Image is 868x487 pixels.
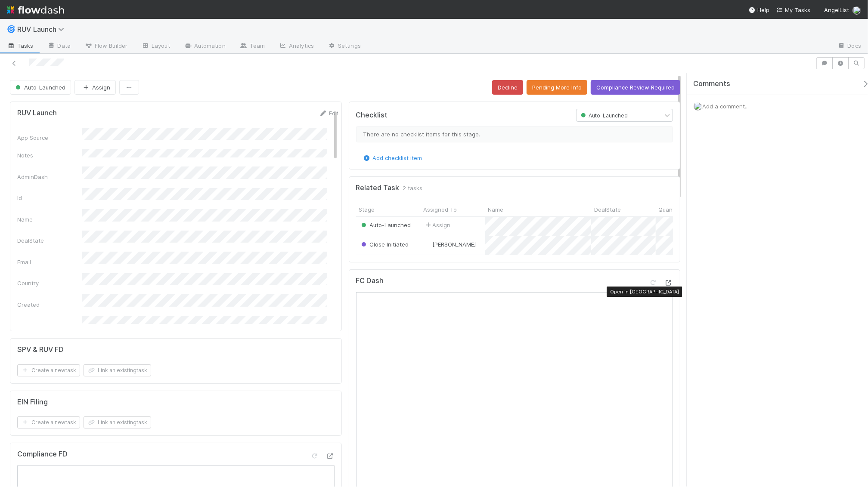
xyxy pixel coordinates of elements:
span: Auto-Launched [579,112,628,119]
h5: FC Dash [356,277,384,285]
img: logo-inverted-e16ddd16eac7371096b0.svg [7,3,64,17]
div: Notes [17,151,82,160]
div: Help [749,6,769,14]
h5: RUV Launch [17,109,57,117]
span: AngelList [824,6,849,13]
span: Close Initiated [360,241,409,248]
a: Docs [831,40,868,53]
span: Quant Fund Tag [659,205,702,214]
div: Id [17,194,82,202]
a: Team [232,40,272,53]
a: Add checklist item [363,154,422,161]
div: AdminDash [17,173,82,181]
span: Assigned To [423,205,457,214]
button: Auto-Launched [10,80,71,95]
a: My Tasks [776,6,810,14]
button: Link an existingtask [84,364,151,376]
img: avatar_2de93f86-b6c7-4495-bfe2-fb093354a53c.png [694,102,702,111]
span: Comments [693,80,730,88]
button: Link an existingtask [84,416,151,428]
a: Settings [321,40,368,53]
button: Create a newtask [17,364,80,376]
span: Stage [359,205,375,214]
div: Close Initiated [360,240,409,249]
span: Auto-Launched [14,84,65,91]
h5: Compliance FD [17,450,68,459]
span: 2 tasks [403,184,423,192]
h5: Checklist [356,111,388,120]
button: Compliance Review Required [591,80,680,95]
span: Flow Builder [84,41,127,50]
button: Create a newtask [17,416,80,428]
a: Data [40,40,77,53]
span: RUV Launch [17,25,69,34]
span: Auto-Launched [360,222,411,228]
a: Layout [134,40,177,53]
h5: Related Task [356,184,400,192]
div: DealState [17,236,82,245]
a: Automation [177,40,232,53]
div: [PERSON_NAME] [424,240,476,249]
a: Flow Builder [77,40,134,53]
span: [PERSON_NAME] [433,241,476,248]
h5: EIN Filing [17,398,48,407]
div: Auto-Launched [360,221,411,229]
img: avatar_2de93f86-b6c7-4495-bfe2-fb093354a53c.png [852,6,861,15]
div: Name [17,215,82,224]
img: avatar_90c5705b-8caa-4fb5-b383-334c02713f8f.png [425,241,431,248]
span: Name [488,205,503,214]
a: Edit [319,110,339,117]
span: Assign [424,221,451,229]
div: Email [17,258,82,266]
span: Add a comment... [702,103,749,110]
button: Decline [492,80,523,95]
span: DealState [594,205,621,214]
a: Analytics [272,40,321,53]
div: Country [17,279,82,287]
span: 🌀 [7,25,15,33]
button: Pending More Info [527,80,587,95]
div: EntityName [17,321,82,330]
span: My Tasks [776,6,810,13]
button: Assign [74,80,116,95]
div: There are no checklist items for this stage. [356,126,673,142]
div: Created [17,300,82,309]
div: App Source [17,133,82,142]
span: Tasks [7,41,34,50]
h5: SPV & RUV FD [17,345,64,354]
